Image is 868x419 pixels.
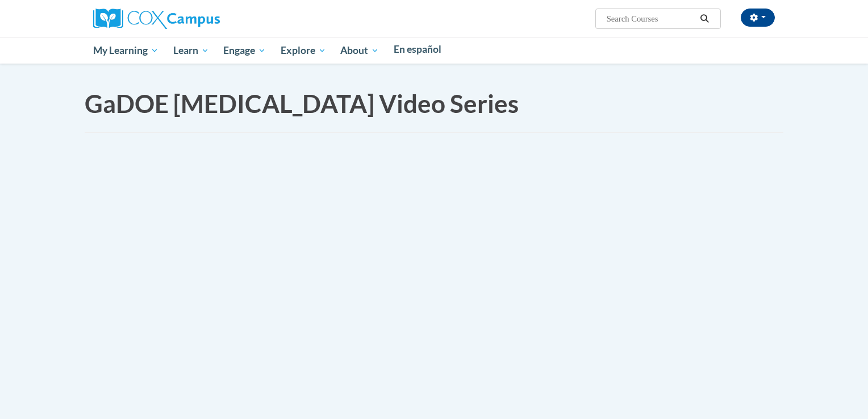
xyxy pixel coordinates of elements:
a: Engage [216,37,273,64]
i:  [700,15,710,23]
input: Search Courses [606,12,696,26]
a: Explore [273,37,333,64]
button: Search [696,12,713,26]
span: En español [394,43,441,55]
a: About [333,37,387,64]
span: My Learning [93,44,158,57]
a: Learn [166,37,216,64]
a: En español [386,37,449,61]
button: Account Settings [741,9,775,27]
span: GaDOE [MEDICAL_DATA] Video Series [85,89,519,118]
span: Learn [173,44,209,57]
div: Main menu [76,37,792,64]
span: Explore [281,44,326,57]
a: My Learning [86,37,166,64]
a: Cox Campus [93,13,220,23]
img: Cox Campus [93,9,220,29]
span: Engage [223,44,266,57]
span: About [340,44,379,57]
